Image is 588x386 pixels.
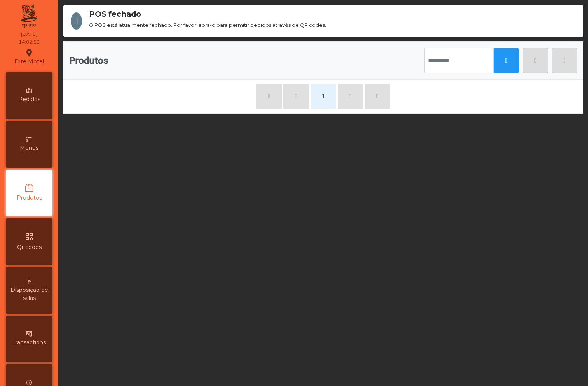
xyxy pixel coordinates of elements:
[14,47,44,67] div: Elite Motel
[20,144,38,152] span: Menus
[19,39,40,46] div: 14:02:53
[89,9,579,20] span: POS fechado
[17,243,42,251] span: Qr codes
[24,48,34,58] i: location_on
[8,286,51,302] span: Disposição de salas
[89,21,579,29] span: O POS está atualmente fechado. Por favor, abra-o para permitir pedidos através de QR codes.
[69,54,108,68] span: Produtos
[21,31,37,38] div: [DATE]
[18,95,40,104] span: Pedidos
[24,232,34,241] i: qr_code
[19,3,38,30] img: qpiato
[17,194,42,202] span: Produtos
[12,339,46,347] span: Transactions
[311,84,336,109] button: 1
